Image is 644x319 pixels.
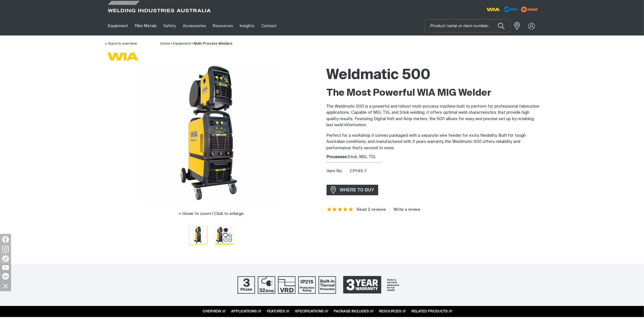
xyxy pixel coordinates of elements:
[2,255,9,262] img: TikTok
[336,186,378,194] span: WHERE TO BUY
[327,168,349,174] span: Item No.
[105,16,431,36] nav: Main
[160,42,170,45] a: Home
[105,16,132,36] a: Equipment
[278,276,296,294] img: Voltage Reduction Device
[175,211,247,217] button: Hover to zoom | Click to enlarge
[209,16,236,36] a: Resources
[194,42,233,45] a: Multi-Process Welders
[334,310,374,313] a: PACKAGE INCLUDES ///
[389,207,421,212] a: Write a review
[379,310,406,313] a: RESOURCES ///
[142,64,281,202] img: Weldmatic 500
[1,281,10,291] img: hide socials
[203,310,226,313] a: OVERVIEW ///
[519,5,540,14] img: miller
[132,16,160,36] a: Filler Metals
[231,310,262,313] a: APPLICATIONS ///
[236,16,258,36] a: Insights
[258,276,275,294] img: 32 Amp Supply Plug
[327,185,378,195] a: WHERE TO BUY
[2,265,9,270] img: YouTube
[2,246,9,252] img: Instagram
[295,310,329,313] a: SPECIFICATIONS ///
[2,236,9,243] img: Facebook
[238,276,255,294] img: Three Phase
[350,169,367,173] span: CP145-1
[105,42,137,45] a: Back to overview of Multi-Process Welders
[160,16,179,36] a: Safety
[357,207,386,212] a: Read 2 reviews
[267,310,290,313] a: FEATURES ///
[339,274,406,296] a: 3 Year Warranty
[412,310,453,313] a: RELATED PRODUCTS ///
[189,226,207,244] img: Weldmatic 500
[327,133,540,151] p: Perfect for a workshop it comes packaged with a separate wire feeder for extra flexibility. Built...
[327,66,540,84] h1: Weldmatic 500
[327,154,540,160] div: Stick, MIG, TIG
[215,226,233,244] button: Go to slide 2
[327,87,540,99] h2: The Most Powerful WIA MIG Welder
[298,276,316,294] img: IP21S Protection Rating
[258,16,280,36] a: Contact
[492,19,511,32] button: Search products
[160,41,233,47] nav: Breadcrumb
[425,20,510,32] input: Product name or item number...
[2,273,9,280] img: LinkedIn
[215,226,233,244] img: Weldmatic 500
[327,103,540,128] p: The Weldmatic 500 is a powerful and robust multi-process machine built to perform for professiona...
[327,155,348,159] strong: Processes:
[327,208,354,212] span: Rating: 5
[319,276,336,294] img: Built In Thermal Protection
[189,226,207,244] button: Go to slide 1
[180,16,209,36] a: Accessories
[173,42,191,45] a: Equipment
